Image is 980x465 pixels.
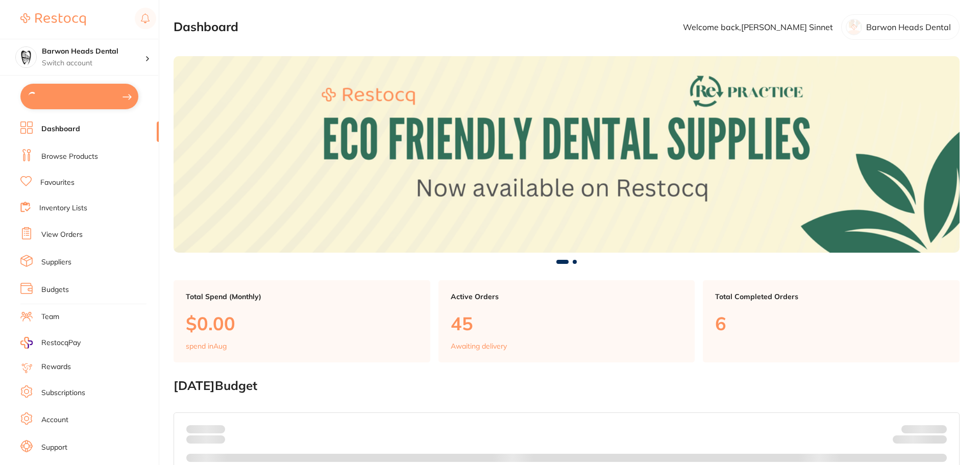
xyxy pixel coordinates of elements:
p: $0.00 [186,313,418,334]
p: month [186,433,225,446]
a: Support [41,443,67,453]
a: View Orders [41,230,83,240]
a: Account [41,415,68,425]
img: Dashboard [174,56,960,253]
a: Rewards [41,362,71,372]
p: Awaiting delivery [451,342,507,350]
h2: Dashboard [174,20,238,34]
p: spend in Aug [186,342,227,350]
img: Barwon Heads Dental [16,47,36,67]
a: Browse Products [41,152,98,162]
img: RestocqPay [20,337,33,349]
a: Budgets [41,285,69,295]
h2: [DATE] Budget [174,379,960,393]
a: Total Spend (Monthly)$0.00spend inAug [174,280,430,363]
p: Welcome back, [PERSON_NAME] Sinnet [683,22,833,32]
strong: $NaN [927,425,947,434]
a: Inventory Lists [39,203,87,213]
p: 6 [715,313,947,334]
a: Total Completed Orders6 [703,280,960,363]
h4: Barwon Heads Dental [42,46,145,57]
a: Subscriptions [41,388,85,398]
p: Total Completed Orders [715,292,947,301]
strong: $0.00 [929,437,947,446]
strong: $0.00 [207,425,225,434]
a: Restocq Logo [20,8,86,31]
p: Remaining: [893,433,947,446]
a: Active Orders45Awaiting delivery [438,280,695,363]
a: Team [41,312,59,322]
img: Restocq Logo [20,13,86,26]
a: Suppliers [41,257,71,267]
a: RestocqPay [20,337,81,349]
span: RestocqPay [41,338,81,348]
p: Spent: [186,425,225,433]
p: Total Spend (Monthly) [186,292,418,301]
p: Budget: [901,425,947,433]
p: Active Orders [451,292,683,301]
a: Dashboard [41,124,80,134]
p: Switch account [42,58,145,68]
p: Barwon Heads Dental [866,22,951,32]
a: Favourites [40,178,75,188]
p: 45 [451,313,683,334]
